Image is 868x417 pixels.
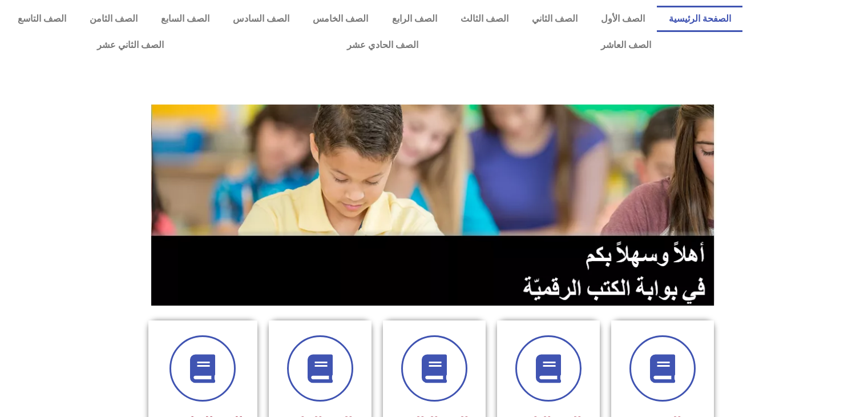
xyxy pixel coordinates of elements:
a: الصف الثالث [449,6,520,32]
a: الصف السادس [221,6,301,32]
a: الصف السابع [149,6,221,32]
a: الصف الثاني [520,6,589,32]
a: الصف الثامن [78,6,149,32]
a: الصف التاسع [6,6,78,32]
a: الصف العاشر [510,32,742,58]
a: الصف الثاني عشر [6,32,255,58]
a: الصف الخامس [301,6,380,32]
a: الصف الحادي عشر [255,32,509,58]
a: الصف الأول [590,6,657,32]
a: الصف الرابع [380,6,449,32]
a: الصفحة الرئيسية [657,6,742,32]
